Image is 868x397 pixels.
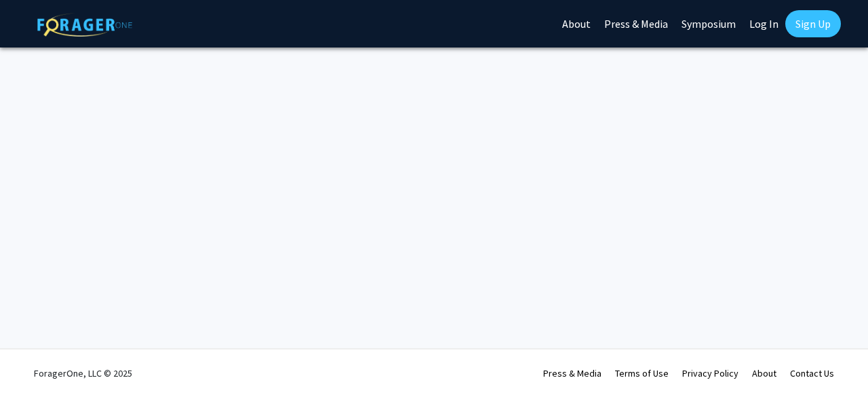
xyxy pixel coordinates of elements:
a: Terms of Use [615,367,669,379]
img: ForagerOne Logo [37,13,132,37]
div: ForagerOne, LLC © 2025 [34,349,132,397]
a: Contact Us [790,367,834,379]
a: About [752,367,776,379]
a: Sign Up [785,10,841,37]
a: Press & Media [543,367,601,379]
a: Privacy Policy [682,367,738,379]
